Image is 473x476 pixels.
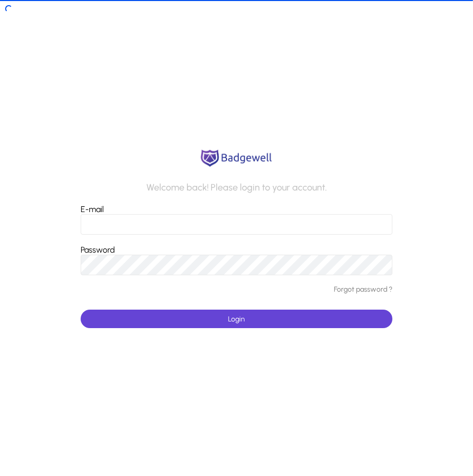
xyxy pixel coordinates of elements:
label: E-mail [81,204,104,214]
label: Password [81,245,115,255]
span: Login [228,315,245,323]
button: Login [81,310,393,328]
img: logo.png [198,148,275,168]
p: Welcome back! Please login to your account. [146,182,327,194]
a: Forgot password ? [334,285,392,294]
